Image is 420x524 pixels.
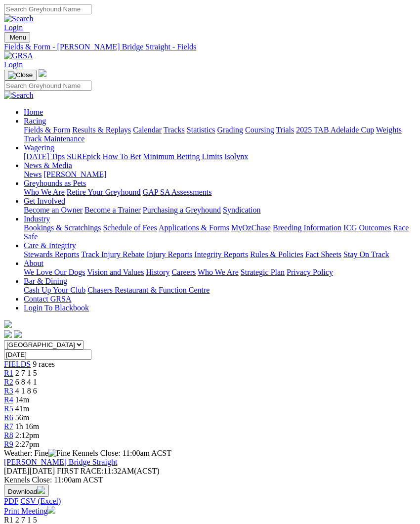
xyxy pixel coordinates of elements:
a: [PERSON_NAME] Bridge Straight [4,458,117,466]
a: Fact Sheets [305,250,341,259]
a: Weights [376,126,402,134]
div: Fields & Form - [PERSON_NAME] Bridge Straight - Fields [4,43,416,51]
img: printer.svg [47,506,55,514]
span: [DATE] [4,467,55,475]
a: Injury Reports [146,250,192,259]
button: Download [4,484,49,497]
a: GAP SA Assessments [143,188,212,196]
a: Login To Blackbook [24,304,89,312]
a: Calendar [133,126,162,134]
img: Search [4,91,34,100]
a: Applications & Forms [159,223,229,232]
span: 14m [15,395,29,404]
span: 4 1 8 6 [15,387,37,395]
button: Toggle navigation [4,32,30,43]
span: 2:12pm [15,431,40,439]
a: Minimum Betting Limits [143,152,222,161]
div: Care & Integrity [24,250,416,259]
div: Greyhounds as Pets [24,188,416,197]
a: History [146,268,169,276]
a: CSV (Excel) [20,497,61,505]
a: Strategic Plan [241,268,285,276]
a: MyOzChase [231,223,271,232]
a: Wagering [24,143,54,152]
a: R9 [4,440,13,448]
a: Track Injury Rebate [81,250,144,259]
span: 2 7 1 5 [15,516,37,524]
span: 9 races [33,360,55,368]
a: Track Maintenance [24,134,84,143]
span: FIRST RACE: [57,467,103,475]
input: Select date [4,349,91,360]
span: 1h 16m [15,422,39,431]
a: News & Media [24,161,72,170]
a: Tracks [164,126,185,134]
a: R6 [4,413,13,422]
a: How To Bet [103,152,141,161]
a: Print Meeting [4,507,55,515]
a: Careers [171,268,196,276]
a: Bar & Dining [24,277,67,285]
img: facebook.svg [4,330,12,338]
span: 2 7 1 5 [15,369,37,377]
span: R2 [4,378,13,386]
a: Retire Your Greyhound [67,188,141,196]
div: Kennels Close: 11:00am ACST [4,476,416,484]
a: PDF [4,497,18,505]
a: Get Involved [24,197,65,205]
a: Greyhounds as Pets [24,179,86,187]
div: Bar & Dining [24,286,416,295]
div: News & Media [24,170,416,179]
a: Isolynx [224,152,248,161]
a: SUREpick [67,152,100,161]
a: About [24,259,43,267]
a: Who We Are [198,268,239,276]
a: Chasers Restaurant & Function Centre [87,286,210,294]
a: Rules & Policies [250,250,303,259]
div: Get Involved [24,206,416,215]
img: twitter.svg [14,330,22,338]
a: Contact GRSA [24,295,71,303]
img: GRSA [4,51,33,60]
a: FIELDS [4,360,31,368]
a: R4 [4,395,13,404]
a: Purchasing a Greyhound [143,206,221,214]
div: Racing [24,126,416,143]
a: Who We Are [24,188,65,196]
a: R3 [4,387,13,395]
a: Vision and Values [87,268,144,276]
span: Weather: Fine [4,449,72,457]
input: Search [4,81,91,91]
span: 56m [15,413,29,422]
a: R1 [4,369,13,377]
span: Menu [10,34,26,41]
a: R7 [4,422,13,431]
a: Home [24,108,43,116]
span: 6 8 4 1 [15,378,37,386]
a: Fields & Form [24,126,70,134]
div: Wagering [24,152,416,161]
a: [DATE] Tips [24,152,65,161]
img: download.svg [37,486,45,494]
span: 11:32AM(ACST) [57,467,160,475]
a: 2025 TAB Adelaide Cup [296,126,374,134]
a: Become a Trainer [84,206,141,214]
span: R8 [4,431,13,439]
a: Stewards Reports [24,250,79,259]
span: R1 [4,516,13,524]
a: Cash Up Your Club [24,286,85,294]
a: We Love Our Dogs [24,268,85,276]
img: logo-grsa-white.png [4,320,12,328]
a: Grading [217,126,243,134]
a: R5 [4,404,13,413]
a: Trials [276,126,294,134]
div: Industry [24,223,416,241]
a: Integrity Reports [194,250,248,259]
